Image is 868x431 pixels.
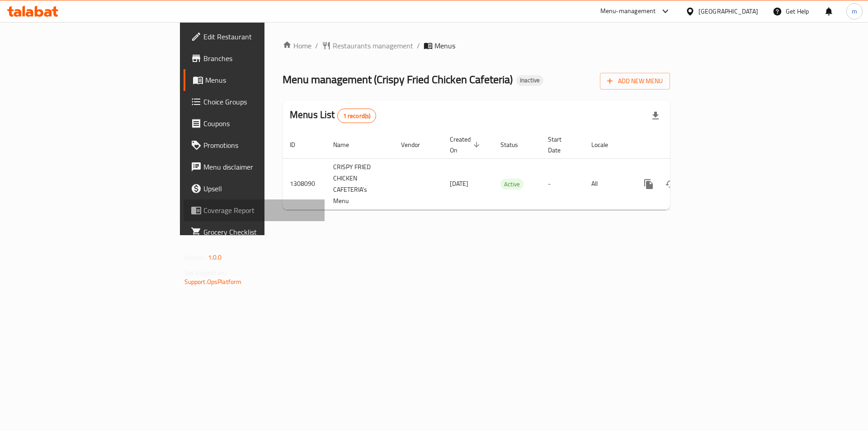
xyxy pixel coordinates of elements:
span: Coverage Report [203,205,318,216]
span: Active [500,179,524,189]
span: Menu management ( Crispy Fried Chicken Cafeteria ) [283,69,513,90]
a: Coverage Report [184,199,325,221]
a: Restaurants management [322,40,413,51]
span: Version: [184,251,207,263]
h2: Menus List [290,108,376,123]
span: Start Date [548,134,573,156]
span: Locale [591,139,620,150]
span: Created On [450,134,482,156]
div: Total records count [337,109,377,123]
span: Promotions [203,140,318,151]
a: Promotions [184,134,325,156]
span: Menus [205,75,318,85]
span: m [852,6,857,16]
td: CRISPY FRIED CHICKEN CAFETERIA's Menu [326,158,394,209]
a: Upsell [184,178,325,199]
th: Actions [631,131,732,159]
td: - [541,158,584,209]
span: 1 record(s) [338,112,376,120]
a: Choice Groups [184,91,325,113]
td: All [584,158,631,209]
button: more [638,173,660,195]
a: Coupons [184,113,325,134]
li: / [417,40,420,51]
span: Edit Restaurant [203,31,318,42]
button: Change Status [660,173,681,195]
nav: breadcrumb [283,40,670,51]
span: Grocery Checklist [203,227,318,237]
span: Add New Menu [607,76,663,87]
span: Upsell [203,183,318,194]
span: Vendor [401,139,432,150]
table: enhanced table [283,131,732,210]
a: Edit Restaurant [184,26,325,47]
a: Menu disclaimer [184,156,325,178]
span: Get support on: [184,267,226,279]
span: Coupons [203,118,318,129]
span: Restaurants management [333,40,413,51]
span: [DATE] [450,178,468,189]
button: Add New Menu [600,73,670,90]
a: Branches [184,47,325,69]
span: Name [333,139,361,150]
a: Support.OpsPlatform [184,276,242,288]
div: Menu-management [600,6,656,17]
span: Branches [203,53,318,64]
span: ID [290,139,307,150]
span: Status [500,139,530,150]
a: Grocery Checklist [184,221,325,243]
span: Choice Groups [203,96,318,107]
span: Menu disclaimer [203,161,318,172]
div: [GEOGRAPHIC_DATA] [698,6,758,16]
a: Menus [184,69,325,91]
span: 1.0.0 [208,251,222,263]
span: Inactive [516,76,543,84]
div: Export file [645,105,666,127]
div: Inactive [516,75,543,86]
span: Menus [434,40,455,51]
